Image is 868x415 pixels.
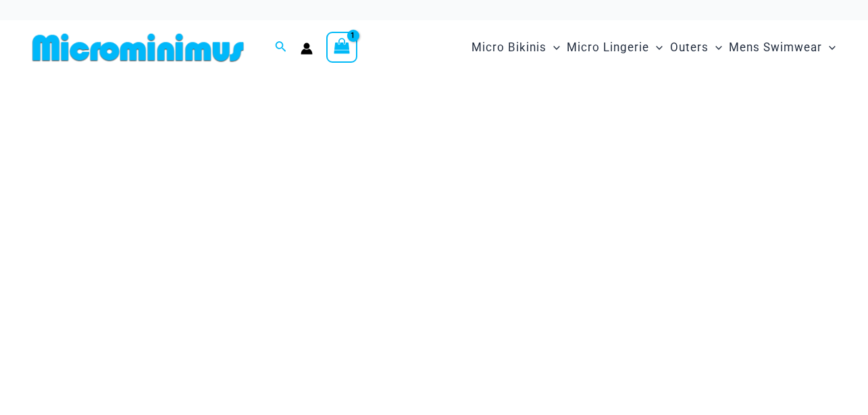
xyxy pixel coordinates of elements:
[546,30,560,65] span: Menu Toggle
[468,27,563,68] a: Micro BikinisMenu ToggleMenu Toggle
[301,43,313,55] a: Account icon link
[667,27,725,68] a: OutersMenu ToggleMenu Toggle
[670,30,709,65] span: Outers
[649,30,663,65] span: Menu Toggle
[275,39,287,56] a: Search icon link
[822,30,836,65] span: Menu Toggle
[725,27,839,68] a: Mens SwimwearMenu ToggleMenu Toggle
[709,30,722,65] span: Menu Toggle
[729,30,822,65] span: Mens Swimwear
[326,32,357,63] a: View Shopping Cart, 1 items
[563,27,666,68] a: Micro LingerieMenu ToggleMenu Toggle
[471,30,546,65] span: Micro Bikinis
[27,32,249,63] img: MM SHOP LOGO FLAT
[567,30,649,65] span: Micro Lingerie
[466,25,841,70] nav: Site Navigation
